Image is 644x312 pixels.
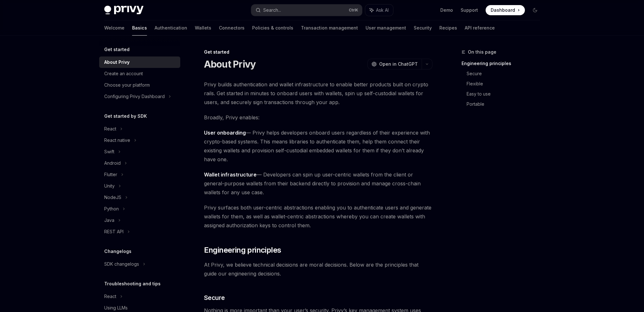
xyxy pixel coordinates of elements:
[104,171,117,178] div: Flutter
[414,20,432,36] a: Security
[104,182,115,190] div: Unity
[104,136,130,144] div: React native
[104,280,161,288] h5: Troubleshooting and tips
[155,20,187,36] a: Authentication
[465,20,495,36] a: API reference
[104,20,124,36] a: Welcome
[104,216,114,224] div: Java
[104,125,116,133] div: React
[491,7,515,13] span: Dashboard
[204,113,432,122] span: Broadly, Privy enables:
[467,69,545,79] a: Secure
[195,20,211,36] a: Wallets
[204,260,432,278] span: At Privy, we believe technical decisions are moral decisions. Below are the principles that guide...
[376,7,389,13] span: Ask AI
[366,20,406,36] a: User management
[104,112,147,120] h5: Get started by SDK
[104,260,139,268] div: SDK changelogs
[204,58,256,70] h1: About Privy
[204,49,432,55] div: Get started
[104,194,121,201] div: NodeJS
[204,245,281,255] span: Engineering principles
[301,20,358,36] a: Transaction management
[204,293,225,302] span: Secure
[104,46,130,53] h5: Get started
[467,89,545,99] a: Easy to use
[99,56,180,68] a: About Privy
[530,5,540,15] button: Toggle dark mode
[486,5,525,15] a: Dashboard
[132,20,147,36] a: Basics
[461,7,478,13] a: Support
[104,159,121,167] div: Android
[104,93,165,100] div: Configuring Privy Dashboard
[439,20,457,36] a: Recipes
[219,20,245,36] a: Connectors
[263,6,281,14] div: Search...
[462,58,545,69] a: Engineering principles
[104,6,143,15] img: dark logo
[99,68,180,79] a: Create an account
[204,80,432,107] span: Privy builds authentication and wallet infrastructure to enable better products built on crypto r...
[104,81,150,89] div: Choose your platform
[467,79,545,89] a: Flexible
[104,205,119,213] div: Python
[367,59,422,70] button: Open in ChatGPT
[379,61,418,67] span: Open in ChatGPT
[365,4,393,16] button: Ask AI
[104,70,143,77] div: Create an account
[104,228,124,236] div: REST API
[440,7,453,13] a: Demo
[204,128,432,164] span: — Privy helps developers onboard users regardless of their experience with crypto-based systems. ...
[104,248,131,255] h5: Changelogs
[204,170,432,197] span: — Developers can spin up user-centric wallets from the client or general-purpose wallets from the...
[467,99,545,109] a: Portable
[99,79,180,91] a: Choose your platform
[204,129,246,136] strong: User onboarding
[204,171,257,178] strong: Wallet infrastructure
[104,293,116,300] div: React
[252,20,293,36] a: Policies & controls
[104,58,130,66] div: About Privy
[251,4,362,16] button: Search...CtrlK
[349,8,358,13] span: Ctrl K
[204,203,432,230] span: Privy surfaces both user-centric abstractions enabling you to authenticate users and generate wal...
[104,304,128,312] div: Using LLMs
[468,48,496,56] span: On this page
[104,148,114,156] div: Swift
